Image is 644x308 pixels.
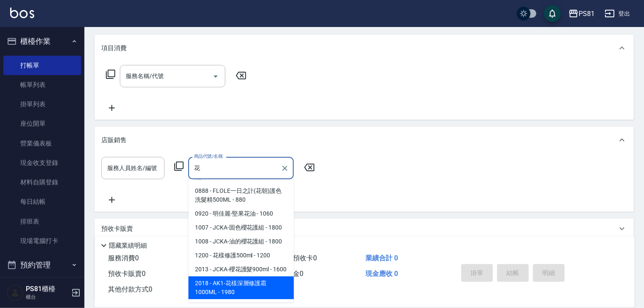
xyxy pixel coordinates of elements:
[95,35,634,62] div: 項目消費
[365,254,398,262] span: 業績合計 0
[7,284,24,301] img: Person
[3,231,81,251] a: 現場電腦打卡
[188,235,294,249] span: 1008 - JCKA-油的櫻花護組 - 1800
[365,270,398,278] span: 現金應收 0
[3,56,81,75] a: 打帳單
[565,5,598,22] button: PS81
[188,184,294,207] span: 0888 - FLOLE一日之計(花朝)護色洗髮精500ML - 880
[3,173,81,192] a: 材料自購登錄
[108,270,146,278] span: 預收卡販賣 0
[101,136,127,145] p: 店販銷售
[194,153,222,159] label: 商品代號/名稱
[3,95,81,114] a: 掛單列表
[3,75,81,95] a: 帳單列表
[209,70,222,83] button: Open
[3,114,81,133] a: 座位開單
[188,207,294,221] span: 0920 - 明佳麗-堅果花油 - 1060
[3,192,81,211] a: 每日結帳
[108,254,139,262] span: 服務消費 0
[544,5,561,22] button: save
[26,293,69,301] p: 櫃台
[188,249,294,262] span: 1200 - 花樣修護500ml - 1200
[188,276,294,299] span: 2018 - AK1-花樣深層修護霜1000ML - 1980
[3,254,81,276] button: 預約管理
[95,219,634,239] div: 預收卡販賣
[280,254,317,262] span: 使用預收卡 0
[10,8,34,18] img: Logo
[279,162,291,174] button: Clear
[3,134,81,153] a: 營業儀表板
[101,224,133,233] p: 預收卡販賣
[109,241,147,250] p: 隱藏業績明細
[601,6,634,22] button: 登出
[101,44,127,53] p: 項目消費
[188,221,294,235] span: 1007 - JCKA-固色櫻花護組 - 1800
[188,262,294,276] span: 2013 - JCKA-櫻花護髮900ml - 1600
[3,30,81,52] button: 櫃檯作業
[95,127,634,154] div: 店販銷售
[26,285,69,293] h5: PS81櫃檯
[108,285,152,293] span: 其他付款方式 0
[3,276,81,298] button: 報表及分析
[579,8,595,19] div: PS81
[3,153,81,173] a: 現金收支登錄
[3,212,81,231] a: 排班表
